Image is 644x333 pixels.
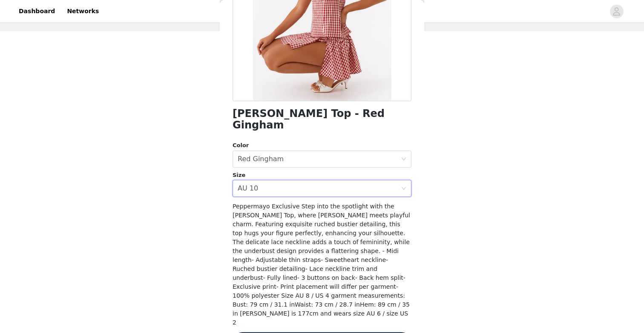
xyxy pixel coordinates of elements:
div: Red Gingham [238,151,284,167]
h1: [PERSON_NAME] Top - Red Gingham [233,108,411,131]
a: Dashboard [14,2,60,21]
div: avatar [612,5,621,18]
span: Peppermayo Exclusive Step into the spotlight with the [PERSON_NAME] Top, where [PERSON_NAME] meet... [233,203,410,326]
div: AU 10 [238,180,258,196]
a: Networks [62,2,104,21]
div: Color [233,141,411,150]
div: Size [233,171,411,179]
